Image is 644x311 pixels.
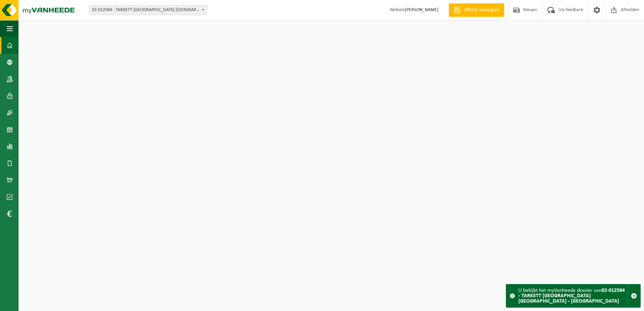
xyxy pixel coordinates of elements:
span: 02-012584 - TARKETT DENDERMONDE NV - DENDERMONDE [89,5,206,15]
strong: 02-012584 - TARKETT [GEOGRAPHIC_DATA] [GEOGRAPHIC_DATA] - [GEOGRAPHIC_DATA] [518,288,625,304]
a: Offerte aanvragen [449,3,504,17]
div: U bekijkt het myVanheede dossier van [518,284,627,307]
span: 02-012584 - TARKETT DENDERMONDE NV - DENDERMONDE [89,5,207,15]
strong: [PERSON_NAME] [405,7,439,12]
span: Offerte aanvragen [462,7,501,13]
